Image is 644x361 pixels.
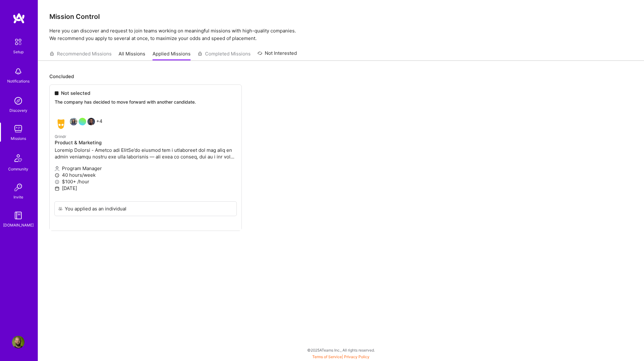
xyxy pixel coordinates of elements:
div: [DOMAIN_NAME] [3,222,34,228]
div: Missions [11,135,26,142]
img: discovery [12,95,25,107]
div: Notifications [7,78,30,84]
img: Community [11,151,26,166]
p: Concluded [49,73,633,80]
img: teamwork [12,123,25,135]
span: | [312,354,369,359]
div: Invite [14,194,23,200]
img: bell [12,65,25,78]
img: guide book [12,209,25,222]
p: Here you can discover and request to join teams working on meaningful missions with high-quality ... [49,27,633,42]
a: All Missions [119,50,145,61]
div: © 2025 ATeams Inc., All rights reserved. [38,342,644,358]
img: logo [13,13,25,24]
a: Terms of Service [312,354,342,359]
a: Privacy Policy [344,354,369,359]
img: User Avatar [12,336,25,348]
a: Applied Missions [153,50,191,61]
a: User Avatar [10,336,26,348]
div: Community [8,166,28,172]
h3: Mission Control [49,13,633,20]
img: Invite [12,181,25,194]
div: Setup [13,49,24,55]
img: setup [12,35,25,49]
div: Discovery [9,107,27,114]
a: Not Interested [258,49,297,61]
